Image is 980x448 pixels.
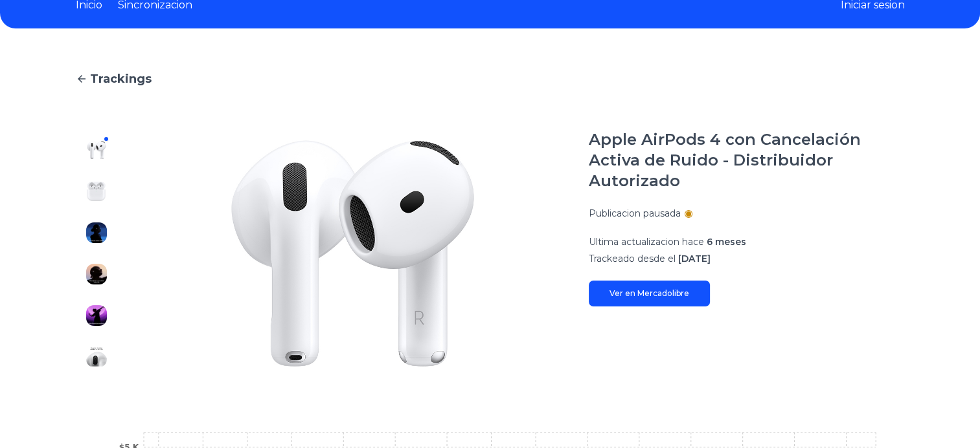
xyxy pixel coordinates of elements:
a: Trackings [76,70,905,88]
img: Apple AirPods 4 con Cancelación Activa de Ruido - Distribuidor Autorizado [86,140,107,160]
img: Apple AirPods 4 con Cancelación Activa de Ruido - Distribuidor Autorizado [143,129,563,378]
h1: Apple AirPods 4 con Cancelación Activa de Ruido - Distribuidor Autorizado [589,129,905,191]
img: Apple AirPods 4 con Cancelación Activa de Ruido - Distribuidor Autorizado [86,305,107,326]
span: Trackeado desde el [589,253,676,264]
img: Apple AirPods 4 con Cancelación Activa de Ruido - Distribuidor Autorizado [86,181,107,202]
p: Publicacion pausada [589,207,681,220]
span: [DATE] [678,253,711,264]
img: Apple AirPods 4 con Cancelación Activa de Ruido - Distribuidor Autorizado [86,222,107,243]
a: Ver en Mercadolibre [589,281,710,306]
img: Apple AirPods 4 con Cancelación Activa de Ruido - Distribuidor Autorizado [86,264,107,284]
span: 6 meses [707,236,746,248]
span: Ultima actualizacion hace [589,236,704,248]
img: Apple AirPods 4 con Cancelación Activa de Ruido - Distribuidor Autorizado [86,347,107,367]
span: Trackings [90,70,152,88]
